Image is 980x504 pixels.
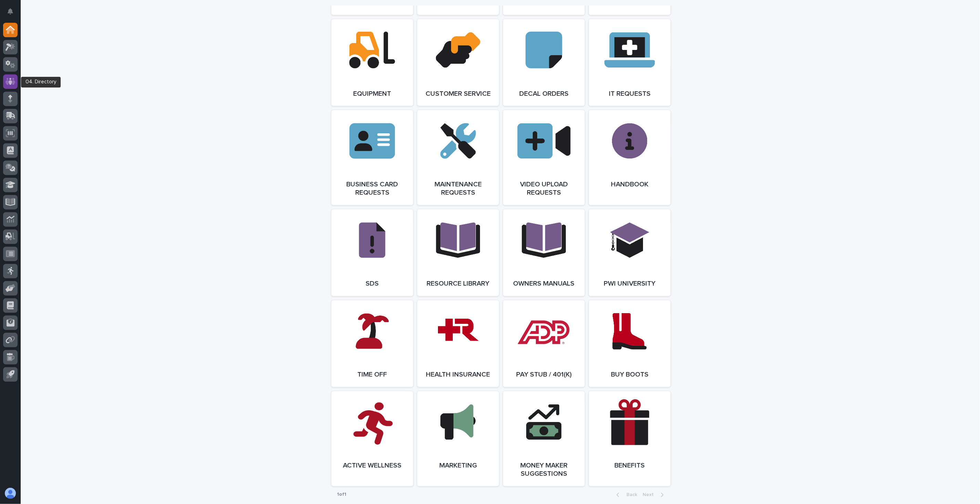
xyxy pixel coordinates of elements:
a: IT Requests [589,19,671,106]
a: Business Card Requests [331,110,413,205]
a: Active Wellness [331,391,413,486]
a: Handbook [589,110,671,205]
span: Back [622,493,637,497]
a: Owners Manuals [503,209,585,296]
a: Equipment [331,19,413,106]
a: PWI University [589,209,671,296]
a: Resource Library [417,209,499,296]
span: Next [643,493,658,497]
a: Buy Boots [589,300,671,387]
a: Pay Stub / 401(k) [503,300,585,387]
a: Maintenance Requests [417,110,499,205]
a: Health Insurance [417,300,499,387]
a: Customer Service [417,19,499,106]
a: Marketing [417,391,499,486]
p: 1 of 1 [331,486,352,503]
a: Benefits [589,391,671,486]
a: Decal Orders [503,19,585,106]
div: Notifications [9,8,18,19]
a: Video Upload Requests [503,110,585,205]
a: Money Maker Suggestions [503,391,585,486]
button: Back [611,492,640,498]
button: users-avatar [3,486,18,501]
button: Notifications [3,4,18,19]
a: Time Off [331,300,413,387]
a: SDS [331,209,413,296]
button: Next [640,492,669,498]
